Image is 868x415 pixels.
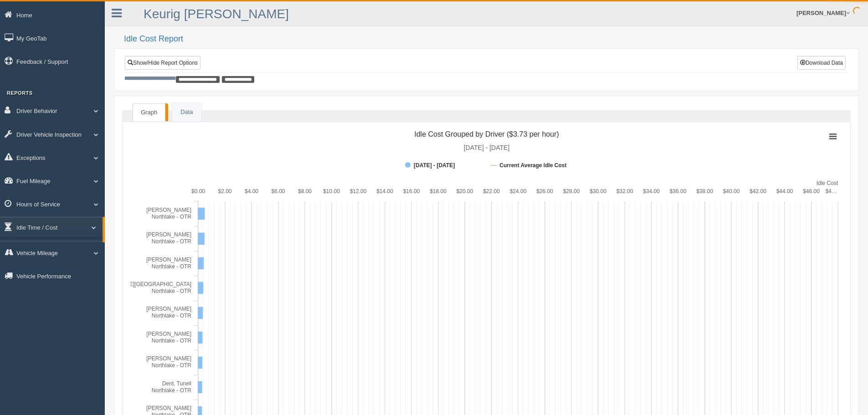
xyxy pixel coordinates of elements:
a: Keurig [PERSON_NAME] [144,7,289,21]
tspan: Idle Cost Grouped by Driver ($3.73 per hour) [414,130,559,138]
tspan: Northlake - OTR [152,214,192,220]
tspan: Northlake - OTR [152,238,192,245]
tspan: Northlake - OTR [152,263,192,270]
a: Data [172,103,201,122]
tspan: Northlake - OTR [152,362,192,369]
tspan: [PERSON_NAME][GEOGRAPHIC_DATA] [89,281,191,287]
text: $16.00 [403,188,420,195]
tspan: Northlake - OTR [152,387,192,394]
text: $32.00 [616,188,633,195]
text: $12.00 [350,188,367,195]
text: $6.00 [271,188,285,195]
tspan: [PERSON_NAME] [146,331,191,337]
tspan: Idle Cost [817,180,838,186]
tspan: [DATE] - [DATE] [414,162,455,169]
text: $26.00 [536,188,553,195]
text: $34.00 [643,188,660,195]
text: $0.00 [191,188,205,195]
a: Idle Cost [16,240,103,256]
tspan: Northlake - OTR [152,313,192,319]
text: $8.00 [298,188,312,195]
tspan: $4… [826,188,837,195]
text: $4.00 [245,188,258,195]
text: $46.00 [803,188,820,195]
text: $22.00 [483,188,500,195]
text: $10.00 [323,188,340,195]
text: $20.00 [457,188,473,195]
tspan: Northlake - OTR [152,288,192,294]
tspan: [PERSON_NAME] [146,306,191,312]
tspan: [PERSON_NAME] [146,405,191,411]
tspan: Current Average Idle Cost [499,162,566,169]
text: $14.00 [376,188,393,195]
h2: Idle Cost Report [124,35,859,44]
tspan: [PERSON_NAME] [146,231,191,238]
text: $40.00 [723,188,740,195]
tspan: [PERSON_NAME] [146,256,191,263]
text: $28.00 [563,188,580,195]
tspan: [PERSON_NAME] [146,207,191,213]
text: $2.00 [218,188,231,195]
text: $38.00 [696,188,713,195]
tspan: [PERSON_NAME] [146,355,191,362]
text: $24.00 [510,188,527,195]
tspan: Northlake - OTR [152,338,192,344]
a: Show/Hide Report Options [125,56,200,70]
text: $36.00 [670,188,687,195]
text: $18.00 [430,188,447,195]
tspan: Dent, Tunell [162,380,191,387]
tspan: [DATE] - [DATE] [464,144,510,151]
text: $44.00 [776,188,793,195]
a: Graph [133,103,165,122]
button: Download Data [797,56,846,70]
text: $30.00 [590,188,606,195]
text: $42.00 [750,188,766,195]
